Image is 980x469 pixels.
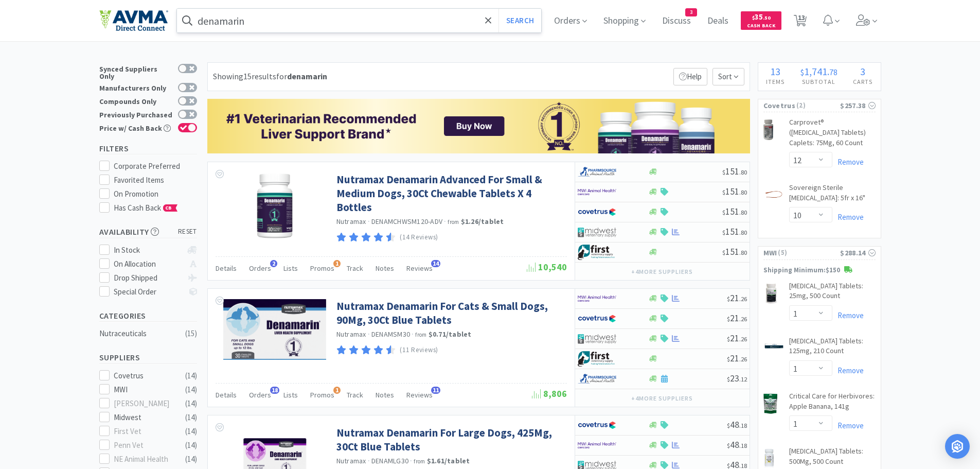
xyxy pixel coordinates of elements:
[114,425,177,438] div: First Vet
[347,390,363,399] span: Track
[763,283,779,304] img: 332db3a82923471a80f13c3449213102_6345.png
[727,335,730,343] span: $
[673,68,707,85] p: Help
[832,421,864,430] a: Remove
[99,64,173,80] div: Synced Suppliers Only
[578,418,616,433] img: 77fca1acd8b6420a9015268ca798ef17_1.png
[207,99,750,153] img: 09d856ddb7bf469c8965b470d24f6bc5.png
[722,185,747,197] span: 151
[727,439,747,450] span: 48
[410,456,412,465] span: ·
[763,448,775,469] img: fe5721e46e474dbd8f4758e69e5aa03a_7163.png
[626,391,698,406] button: +4more suppliers
[223,299,326,360] img: 67325cd698f24b7882f8e9b65208a198_414048.png
[527,261,567,273] span: 10,540
[99,96,173,105] div: Compounds Only
[703,16,733,26] a: Deals
[333,260,341,267] span: 1
[406,390,433,399] span: Reviews
[727,355,730,363] span: $
[789,281,876,305] a: [MEDICAL_DATA] Tablets: 25mg, 500 Count
[241,172,308,239] img: e7a8b98d9e2d4c3cbff9f4e4785f1c87_406122.png
[578,224,616,240] img: 4dd14cff54a648ac9e977f0c5da9bc2e_5.png
[739,422,747,429] span: . 18
[114,384,177,396] div: MWI
[114,160,197,172] div: Corporate Preferred
[114,258,182,270] div: On Allocation
[448,218,459,225] span: from
[368,329,370,339] span: ·
[371,329,410,339] span: DENAMSM30
[114,272,182,284] div: Drop Shipped
[860,65,865,78] span: 3
[722,249,725,256] span: $
[578,331,616,346] img: 4dd14cff54a648ac9e977f0c5da9bc2e_5.png
[752,12,771,22] span: 35
[376,390,394,399] span: Notes
[752,14,755,21] span: $
[249,264,271,273] span: Orders
[114,453,177,465] div: NE Animal Health
[770,65,780,78] span: 13
[578,371,616,387] img: 7915dbd3f8974342a4dc3feb8efc1740_58.png
[686,9,697,16] span: 3
[347,264,363,273] span: Track
[712,68,744,85] span: Sort
[763,100,795,111] span: Covetrus
[177,9,542,32] input: Search by item, sku, manufacturer, ingredient, size...
[114,203,178,213] span: Has Cash Back
[722,229,725,236] span: $
[114,286,182,298] div: Special Order
[789,391,876,415] a: Critical Care for Herbivores: Apple Banana, 141g
[114,188,197,200] div: On Promotion
[310,264,334,273] span: Promos
[461,217,504,226] strong: $1.26 / tablet
[185,327,197,340] div: ( 15 )
[578,438,616,453] img: f6b2451649754179b5b4e0c70c3f7cb0_2.png
[249,390,271,399] span: Orders
[763,338,784,354] img: 09a43629fb4545d6b0b23cdb19799942_450534.png
[185,425,197,438] div: ( 14 )
[739,249,747,256] span: . 80
[114,370,177,382] div: Covetrus
[336,172,564,215] a: Nutramax Denamarin Advanced For Small & Medium Dogs, 30Ct Chewable Tablets X 4 Bottles
[336,329,366,339] a: Nutramax
[114,244,182,256] div: In Stock
[832,157,864,167] a: Remove
[722,225,747,237] span: 151
[763,185,784,205] img: f2304a2d1e0d40b3939aacc284b21565_26060.png
[114,439,177,451] div: Penn Vet
[99,123,173,132] div: Price w/ Cash Back
[185,370,197,382] div: ( 14 )
[722,209,725,216] span: $
[722,165,747,177] span: 151
[114,174,197,186] div: Favorited Items
[99,10,168,31] img: e4e33dab9f054f5782a47901c742baa9_102.png
[792,66,845,77] div: .
[114,397,177,410] div: [PERSON_NAME]
[270,387,279,394] span: 18
[336,456,366,465] a: Nutramax
[578,184,616,200] img: f6b2451649754179b5b4e0c70c3f7cb0_2.png
[276,71,327,81] span: for
[722,205,747,217] span: 151
[722,188,725,196] span: $
[829,67,838,77] span: 78
[763,247,777,258] span: MWI
[213,70,327,83] div: Showing 15 results
[739,168,747,176] span: . 80
[185,453,197,465] div: ( 14 )
[727,419,747,430] span: 48
[444,217,446,226] span: ·
[789,117,876,152] a: Carprovet® ([MEDICAL_DATA] Tablets) Caplets: 75Mg, 60 Count
[727,375,730,383] span: $
[741,7,781,34] a: $35.50Cash Back
[578,351,616,367] img: 67d67680309e4a0bb49a5ff0391dcc42_6.png
[216,264,237,273] span: Details
[431,260,440,267] span: 14
[722,168,725,176] span: $
[99,226,197,238] h5: Availability
[763,14,771,21] span: . 50
[99,83,173,92] div: Manufacturers Only
[414,458,425,465] span: from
